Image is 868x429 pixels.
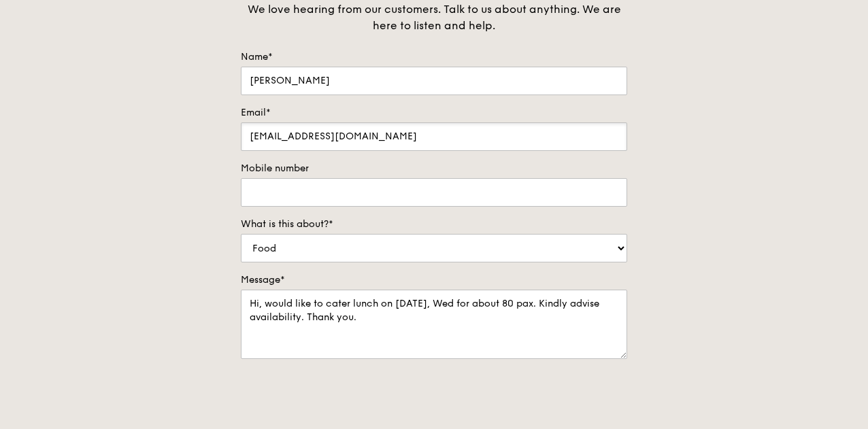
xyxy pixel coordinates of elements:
iframe: reCAPTCHA [241,373,448,426]
label: Message* [241,273,627,287]
div: We love hearing from our customers. Talk to us about anything. We are here to listen and help. [241,1,627,34]
label: Name* [241,50,627,64]
label: Mobile number [241,162,627,175]
label: What is this about?* [241,218,627,231]
label: Email* [241,106,627,120]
